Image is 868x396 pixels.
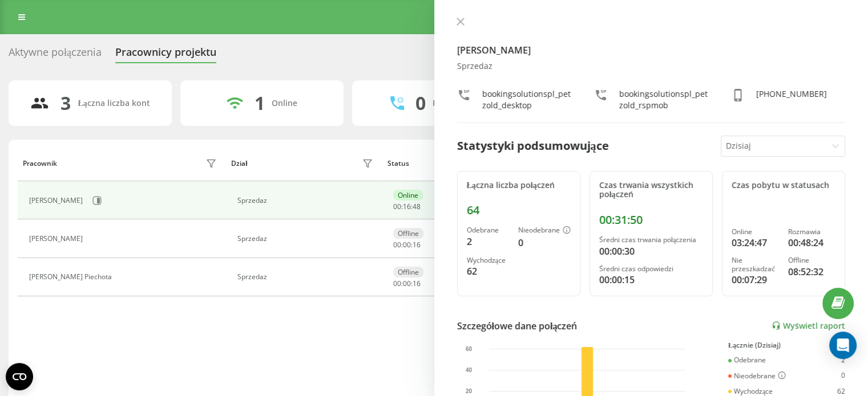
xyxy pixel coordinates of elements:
div: 62 [467,264,509,278]
span: 16 [413,279,421,288]
a: Wyświetl raport [772,321,845,330]
div: [PHONE_NUMBER] [756,88,827,111]
div: 03:24:47 [732,236,779,250]
div: Status [387,160,409,168]
h4: [PERSON_NAME] [457,43,846,57]
span: 48 [413,202,421,211]
div: Szczegółowe dane połączeń [457,319,578,333]
div: Nieodebrane [518,226,571,235]
div: Średni czas odpowiedzi [599,265,703,273]
div: Statystyki podsumowujące [457,137,609,154]
button: Open CMP widget [6,363,33,390]
div: Online [732,228,779,236]
div: Open Intercom Messenger [829,332,857,359]
div: [PERSON_NAME] [29,197,86,205]
div: Łączna liczba połączeń [467,181,571,190]
div: Nieodebrane [728,371,786,381]
div: Nie przeszkadzać [732,256,779,273]
span: 00 [393,279,401,288]
div: [PERSON_NAME] Piechota [29,273,115,281]
div: 62 [837,387,845,395]
div: bookingsolutionspl_petzold_rspmob [619,88,708,111]
div: 08:52:32 [788,265,835,279]
div: Czas trwania wszystkich połączeń [599,181,703,200]
div: Wychodzące [728,387,773,395]
div: Łącznie (Dzisiaj) [728,341,845,349]
span: 00 [403,279,411,288]
div: 0 [841,371,845,381]
div: Sprzedaz [237,235,376,243]
div: Średni czas trwania połączenia [599,236,703,244]
span: 16 [403,202,411,211]
div: 1 [255,92,265,114]
div: 0 [518,236,571,250]
div: Online [393,190,423,201]
div: Wychodzące [467,256,509,264]
div: Aktywne połączenia [9,46,102,64]
div: Online [272,99,297,108]
div: 00:07:29 [732,273,779,287]
span: 16 [413,240,421,250]
div: Sprzedaz [457,62,846,71]
div: Łączna liczba kont [78,99,150,108]
div: Pracownicy projektu [115,46,216,64]
div: 64 [467,203,571,217]
text: 40 [466,367,473,373]
div: Odebrane [728,356,766,364]
div: : : [393,280,421,288]
span: 00 [393,240,401,250]
div: Dział [231,160,247,168]
div: Czas pobytu w statusach [732,181,835,190]
div: Rozmawia [788,228,835,236]
text: 60 [466,346,473,352]
div: 3 [60,92,71,114]
span: 00 [393,202,401,211]
div: Offline [788,256,835,264]
div: Sprzedaz [237,197,376,205]
div: 00:00:15 [599,273,703,287]
div: [PERSON_NAME] [29,235,86,243]
div: 00:31:50 [599,213,703,227]
div: 00:48:24 [788,236,835,250]
div: 2 [841,356,845,364]
div: 2 [467,235,509,248]
div: 0 [415,92,426,114]
div: 00:00:30 [599,244,703,258]
div: bookingsolutionspl_petzold_desktop [482,88,571,111]
div: Offline [393,267,423,277]
div: Rozmawiają [433,99,478,108]
div: Offline [393,228,423,239]
text: 20 [466,388,473,394]
div: : : [393,241,421,249]
div: Odebrane [467,226,509,234]
div: : : [393,203,421,211]
div: Pracownik [23,160,57,168]
div: Sprzedaz [237,273,376,281]
span: 00 [403,240,411,250]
